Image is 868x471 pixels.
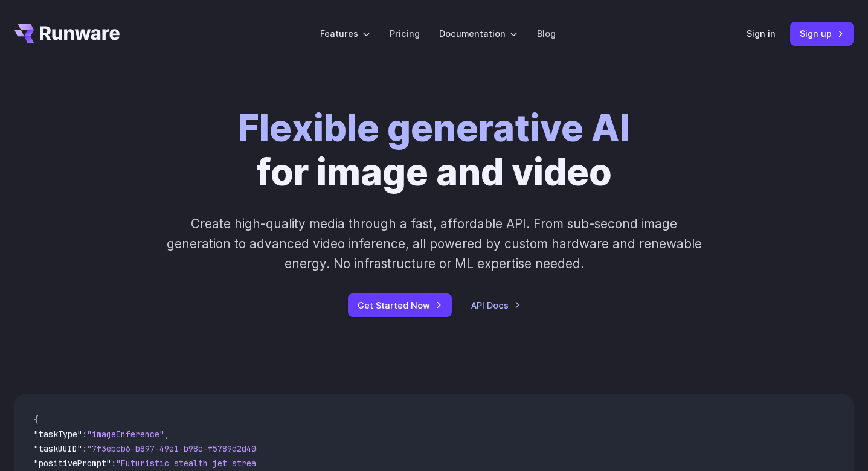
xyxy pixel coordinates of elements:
[238,106,630,150] strong: Flexible generative AI
[34,414,39,425] span: {
[537,27,556,40] a: Blog
[790,22,854,45] a: Sign up
[87,429,164,440] span: "imageInference"
[471,298,521,312] a: API Docs
[164,429,169,440] span: ,
[82,443,87,454] span: :
[87,443,271,454] span: "7f3ebcb6-b897-49e1-b98c-f5789d2d40d7"
[320,27,370,40] label: Features
[34,429,82,440] span: "taskType"
[111,458,116,469] span: :
[34,443,82,454] span: "taskUUID"
[238,106,630,194] h1: for image and video
[166,214,702,274] p: Create high-quality media through a fast, affordable API. From sub-second image generation to adv...
[82,429,87,440] span: :
[747,27,776,40] a: Sign in
[14,24,120,43] a: Go to /
[390,27,420,40] a: Pricing
[116,458,556,469] span: "Futuristic stealth jet streaking through a neon-lit cityscape with glowing purple exhaust"
[439,27,518,40] label: Documentation
[348,293,452,317] a: Get Started Now
[34,458,111,469] span: "positivePrompt"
